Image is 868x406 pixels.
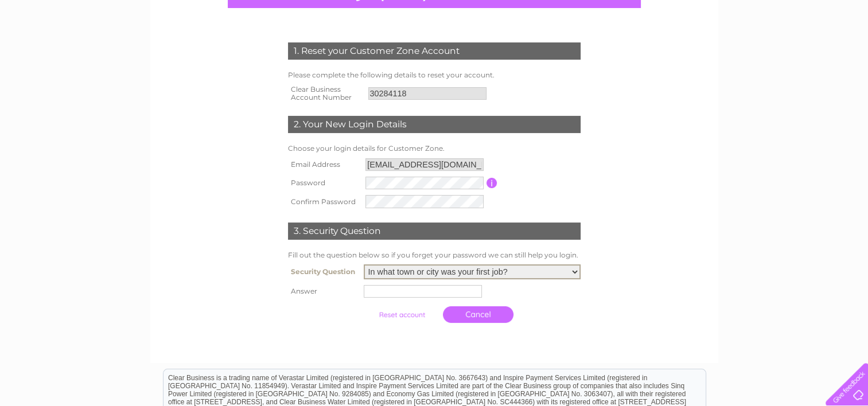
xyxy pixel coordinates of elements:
[367,307,437,323] input: Submit
[285,142,583,155] td: Choose your login details for Customer Zone.
[30,30,89,65] img: logo.png
[285,282,361,300] th: Answer
[809,49,826,57] a: Blog
[285,174,363,192] th: Password
[288,42,581,60] div: 1. Reset your Customer Zone Account
[288,116,581,133] div: 2. Your New Login Details
[833,49,861,57] a: Contact
[285,68,583,82] td: Please complete the following details to reset your account.
[707,49,729,57] a: Water
[285,248,583,262] td: Fill out the question below so if you forget your password we can still help you login.
[443,306,513,323] a: Cancel
[285,155,363,174] th: Email Address
[768,49,803,57] a: Telecoms
[652,6,731,20] a: 0333 014 3131
[285,192,363,210] th: Confirm Password
[285,261,361,282] th: Security Question
[736,49,761,57] a: Energy
[486,178,497,188] input: Information
[285,82,365,105] th: Clear Business Account Number
[164,6,706,56] div: Clear Business is a trading name of Verastar Limited (registered in [GEOGRAPHIC_DATA] No. 3667643...
[288,222,581,240] div: 3. Security Question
